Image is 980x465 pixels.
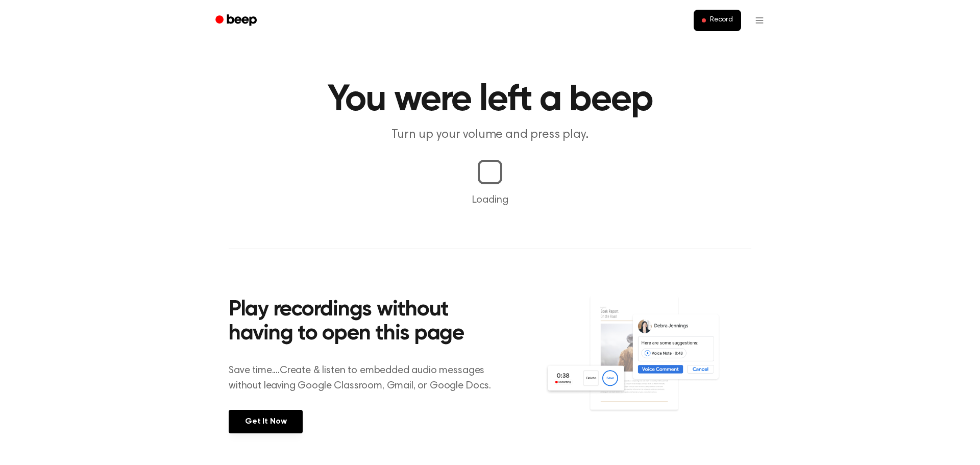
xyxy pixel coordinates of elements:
[747,8,772,33] button: Open menu
[229,363,504,394] p: Save time....Create & listen to embedded audio messages without leaving Google Classroom, Gmail, ...
[229,82,751,118] h1: You were left a beep
[545,295,751,432] img: Voice Comments on Docs and Recording Widget
[710,16,733,25] span: Record
[694,10,741,31] button: Record
[208,11,266,31] a: Beep
[12,192,968,208] p: Loading
[229,410,303,433] a: Get It Now
[294,127,686,143] p: Turn up your volume and press play.
[229,298,504,347] h2: Play recordings without having to open this page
